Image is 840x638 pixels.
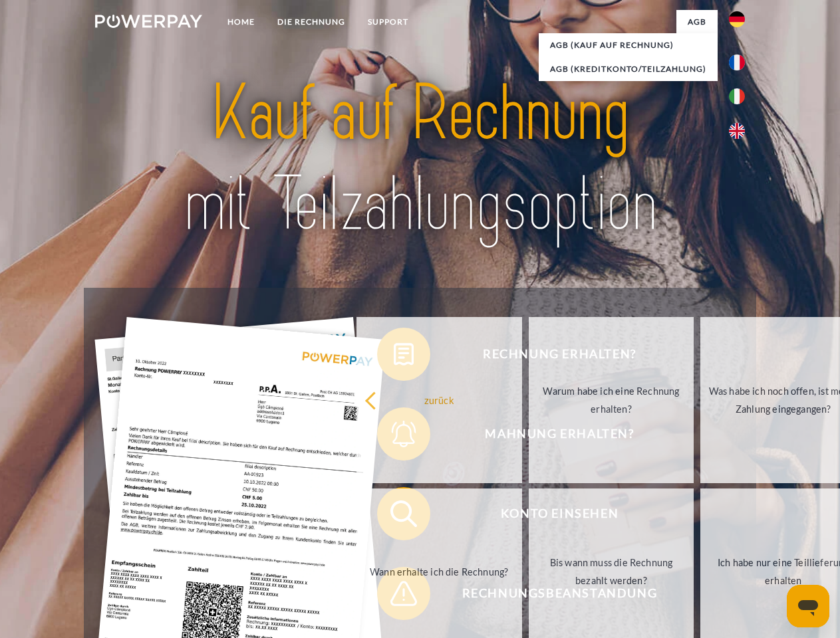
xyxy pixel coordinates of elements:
img: fr [729,54,745,70]
a: agb [676,10,718,34]
img: logo-powerpay-white.svg [95,15,202,28]
iframe: Schaltfläche zum Öffnen des Messaging-Fensters [787,585,829,627]
a: AGB (Kreditkonto/Teilzahlung) [539,57,718,81]
a: DIE RECHNUNG [266,10,356,34]
img: it [729,88,745,104]
img: de [729,11,745,27]
a: Home [216,10,266,34]
div: Bis wann muss die Rechnung bezahlt werden? [537,554,686,589]
div: zurück [364,391,514,409]
img: en [729,123,745,139]
a: SUPPORT [356,10,420,34]
div: Wann erhalte ich die Rechnung? [364,562,514,580]
a: AGB (Kauf auf Rechnung) [539,33,718,57]
img: title-powerpay_de.svg [127,64,713,255]
div: Warum habe ich eine Rechnung erhalten? [537,382,686,418]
